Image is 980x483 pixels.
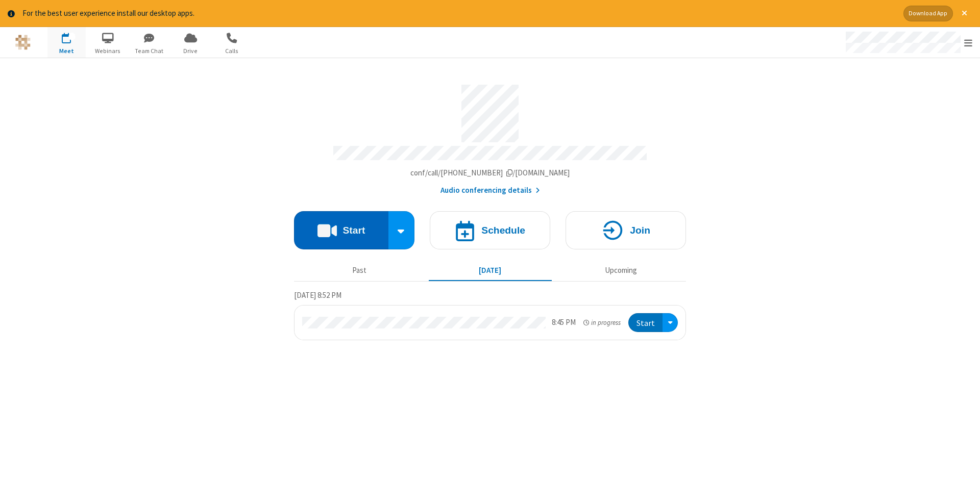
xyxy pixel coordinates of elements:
[481,225,525,235] h4: Schedule
[47,46,86,56] span: Meet
[4,27,42,58] button: Logo
[294,290,341,300] span: [DATE] 8:52 PM
[836,27,980,58] div: Open menu
[430,211,550,249] button: Schedule
[630,225,650,235] h4: Join
[171,46,210,56] span: Drive
[298,261,421,281] button: Past
[294,289,686,340] section: Today's Meetings
[342,225,365,235] h4: Start
[294,77,686,196] section: Account details
[429,261,552,281] button: [DATE]
[957,6,972,21] button: Close alert
[89,46,127,56] span: Webinars
[69,33,76,40] div: 1
[294,211,388,249] button: Start
[903,6,953,21] button: Download App
[15,35,31,50] img: QA Selenium DO NOT DELETE OR CHANGE
[410,168,570,177] span: Copy my meeting room link
[22,8,896,19] div: For the best user experience install our desktop apps.
[213,46,251,56] span: Calls
[440,185,540,196] button: Audio conferencing details
[559,261,682,281] button: Upcoming
[566,211,686,249] button: Join
[552,317,576,328] div: 8:45 PM
[130,46,168,56] span: Team Chat
[410,167,570,179] button: Copy my meeting room linkCopy my meeting room link
[388,211,415,249] div: Start conference options
[583,318,621,327] em: in progress
[663,313,678,332] div: Open menu
[628,313,663,332] button: Start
